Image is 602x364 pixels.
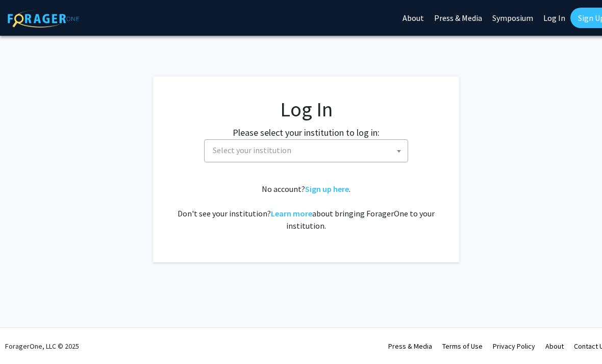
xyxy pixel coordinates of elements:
[213,145,291,155] span: Select your institution
[5,328,79,364] div: ForagerOne, LLC © 2025
[173,183,439,232] div: No account? . Don't see your institution? about bringing ForagerOne to your institution.
[173,97,439,122] h1: Log In
[8,10,79,28] img: ForagerOne Logo
[388,342,432,351] a: Press & Media
[545,342,564,351] a: About
[233,126,380,139] label: Please select your institution to log in:
[271,208,312,219] a: Learn more about bringing ForagerOne to your institution
[493,342,535,351] a: Privacy Policy
[204,139,408,162] span: Select your institution
[442,342,483,351] a: Terms of Use
[305,184,349,194] a: Sign up here
[209,140,408,161] span: Select your institution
